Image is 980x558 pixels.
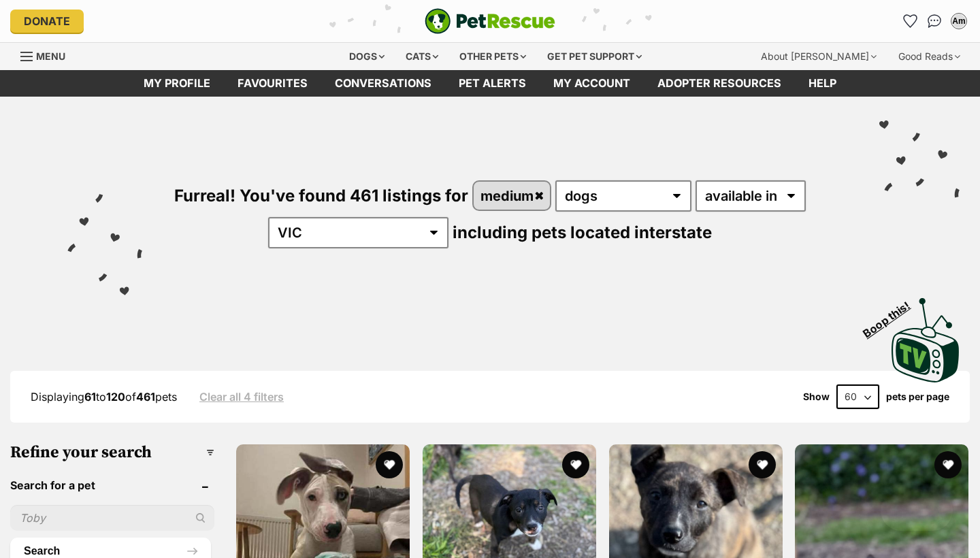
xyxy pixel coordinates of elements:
[425,8,555,34] a: PetRescue
[425,8,555,34] img: logo-e224e6f780fb5917bec1dbf3a21bbac754714ae5b6737aabdf751b685950b380.svg
[174,186,468,206] span: Furreal! You've found 461 listings for
[136,390,155,404] strong: 461
[396,43,448,70] div: Cats
[36,50,65,62] span: Menu
[644,70,795,97] a: Adopter resources
[540,70,644,97] a: My account
[376,451,403,478] button: favourite
[10,10,84,33] a: Donate
[31,390,177,404] span: Displaying to of pets
[924,10,945,32] a: Conversations
[928,14,942,28] img: chat-41dd97257d64d25036548639549fe6c8038ab92f7586957e7f3b1b290dea8141.svg
[199,391,284,403] a: Clear all 4 filters
[445,70,540,97] a: Pet alerts
[795,70,850,97] a: Help
[562,451,589,478] button: favourite
[899,10,921,32] a: Favourites
[892,298,960,382] img: PetRescue TV logo
[20,43,75,67] a: Menu
[10,479,214,491] header: Search for a pet
[934,451,962,478] button: favourite
[899,10,970,32] ul: Account quick links
[886,391,949,402] label: pets per page
[450,43,536,70] div: Other pets
[10,505,214,531] input: Toby
[748,451,775,478] button: favourite
[538,43,651,70] div: Get pet support
[751,43,886,70] div: About [PERSON_NAME]
[340,43,394,70] div: Dogs
[881,490,953,531] iframe: Help Scout Beacon - Open
[10,443,214,462] h3: Refine your search
[84,390,96,404] strong: 61
[803,391,830,402] span: Show
[321,70,445,97] a: conversations
[952,14,966,28] div: Am
[474,182,550,210] a: medium
[892,286,960,385] a: Boop this!
[453,223,712,242] span: including pets located interstate
[889,43,970,70] div: Good Reads
[224,70,321,97] a: Favourites
[861,291,924,340] span: Boop this!
[130,70,224,97] a: My profile
[106,390,125,404] strong: 120
[948,10,970,32] button: My account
